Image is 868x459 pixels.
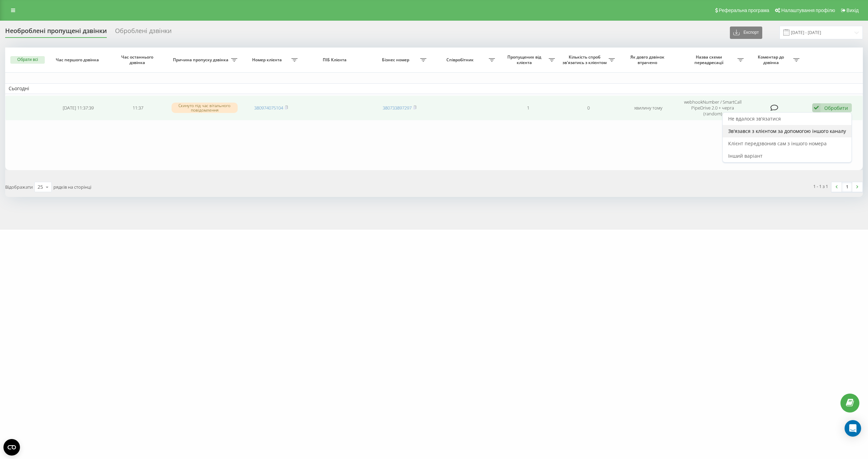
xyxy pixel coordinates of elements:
span: рядків на сторінці [53,184,91,190]
span: Час першого дзвінка [54,57,102,63]
span: Клієнт передзвонив сам з іншого номера [728,140,827,147]
span: Бізнес номер [373,57,420,63]
td: 11:37 [108,95,168,121]
td: хвилину тому [618,95,678,121]
span: Вихід [847,8,859,13]
div: Оброблені дзвінки [115,27,172,38]
div: 1 - 1 з 1 [813,183,828,190]
td: [DATE] 11:37:39 [48,95,108,121]
div: Обробити [824,105,848,111]
td: 1 [498,95,558,121]
a: 380733897297 [383,105,412,111]
div: Скинуто під час вітального повідомлення [172,103,237,113]
td: 0 [558,95,618,121]
button: Обрати всі [10,56,45,64]
span: Інший варіант [728,153,763,159]
button: Експорт [730,27,762,39]
span: Коментар до дзвінка [751,54,793,65]
span: Час останнього дзвінка [114,54,162,65]
button: Open CMP widget [3,439,20,456]
span: Налаштування профілю [781,8,835,13]
td: webhookNumber / SmartCall PipeDrive 2.0 + черга (random) [679,95,747,121]
span: Як довго дзвінок втрачено [624,54,672,65]
span: Відображати [5,184,33,190]
a: 1 [842,182,852,192]
span: Причина пропуску дзвінка [172,57,231,63]
span: Назва схеми переадресації [682,54,737,65]
div: Необроблені пропущені дзвінки [5,27,107,38]
div: Open Intercom Messenger [845,420,861,437]
div: 25 [38,184,43,190]
td: Сьогодні [5,83,863,94]
span: Пропущених від клієнта [502,54,549,65]
span: Кількість спроб зв'язатись з клієнтом [562,54,609,65]
span: Зв'язався з клієнтом за допомогою іншого каналу [728,128,846,134]
span: Не вдалося зв'язатися [728,115,781,122]
a: 380974075104 [254,105,283,111]
span: Номер клієнта [245,57,291,63]
span: Співробітник [433,57,489,63]
span: Реферальна програма [719,8,769,13]
span: ПІБ Клієнта [308,57,363,63]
